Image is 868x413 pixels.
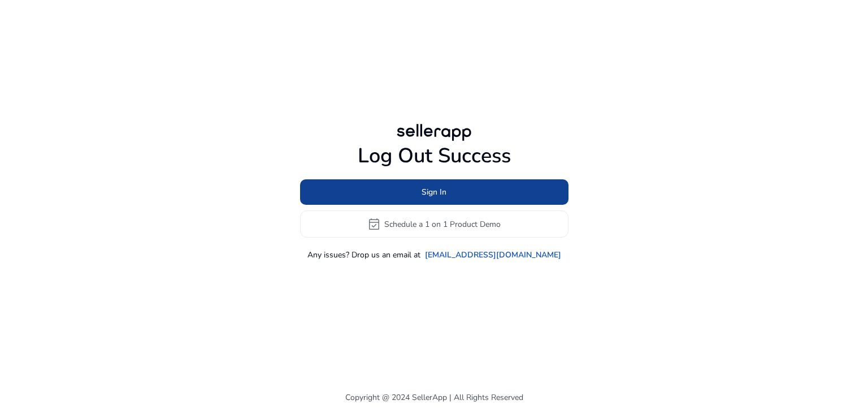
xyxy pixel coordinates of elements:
[422,186,446,198] span: Sign In
[300,210,568,238] button: event_availableSchedule a 1 on 1 Product Demo
[307,249,420,261] p: Any issues? Drop us an email at
[300,144,568,168] h1: Log Out Success
[425,249,561,261] a: [EMAIL_ADDRESS][DOMAIN_NAME]
[367,217,381,231] span: event_available
[300,179,568,205] button: Sign In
